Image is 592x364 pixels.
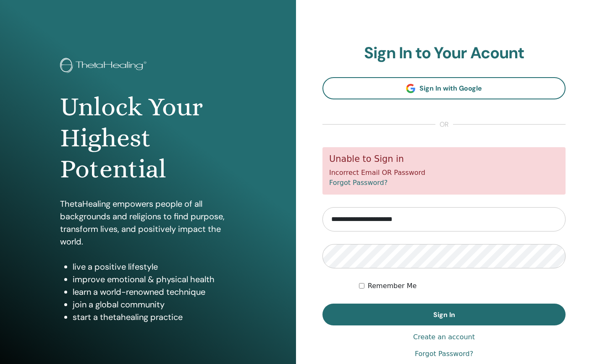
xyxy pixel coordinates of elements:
[322,77,566,99] a: Sign In with Google
[368,281,417,291] label: Remember Me
[73,311,236,323] li: start a thetahealing practice
[322,304,566,325] button: Sign In
[359,281,566,291] div: Keep me authenticated indefinitely or until I manually logout
[73,273,236,286] li: improve emotional & physical health
[413,332,475,342] a: Create an account
[415,349,473,359] a: Forgot Password?
[329,154,559,164] h5: Unable to Sign in
[419,84,482,93] span: Sign In with Google
[60,198,236,248] p: ThetaHealing empowers people of all backgrounds and religions to find purpose, transform lives, a...
[329,179,388,187] a: Forgot Password?
[322,147,566,195] div: Incorrect Email OR Password
[60,91,236,185] h1: Unlock Your Highest Potential
[435,120,453,130] span: or
[433,310,455,319] span: Sign In
[73,286,236,298] li: learn a world-renowned technique
[322,44,566,63] h2: Sign In to Your Acount
[73,298,236,311] li: join a global community
[73,260,236,273] li: live a positive lifestyle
